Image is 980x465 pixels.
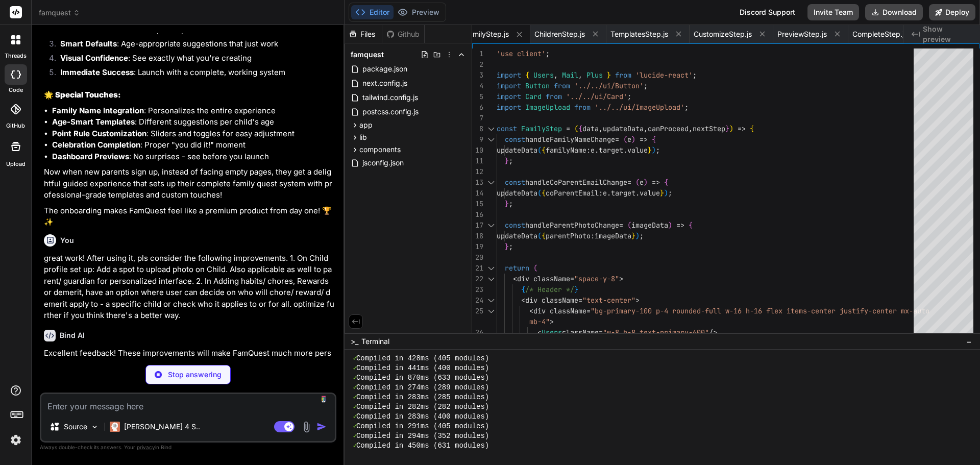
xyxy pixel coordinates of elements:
label: Upload [6,160,26,168]
div: Click to collapse the range. [484,177,498,188]
h6: You [60,235,74,246]
span: = [619,221,623,230]
span: div className [533,306,586,315]
label: threads [5,52,27,60]
strong: Immediate Success [60,67,134,77]
p: The onboarding makes FamQuest feel like a premium product from day one! 🏆✨ [44,205,334,228]
span: Compiled in 441ms (400 modules) [356,363,489,373]
strong: Dashboard Previews [52,152,129,161]
span: lib [359,132,367,142]
span: ; [509,199,513,208]
strong: Celebration Completion [52,140,140,150]
div: 9 [472,134,483,145]
span: updateData [603,124,644,133]
span: value [640,188,660,198]
span: handleFamilyNameChange [525,135,615,144]
span: components [359,144,401,155]
span: ) [729,124,733,133]
span: ( [533,263,537,273]
span: ; [509,242,513,251]
span: Compiled in 282ms (282 modules) [356,402,489,412]
span: ✓ [353,393,356,402]
span: Mail [562,70,578,80]
span: target [599,145,623,155]
span: tailwind.config.js [361,91,419,104]
span: Compiled in 283ms (285 modules) [356,393,489,402]
span: ChildrenStep.js [534,29,585,39]
span: < [529,306,533,315]
span: famquest [351,50,384,60]
span: from [554,81,570,90]
span: = [570,274,574,283]
span: ; [668,188,672,198]
span: Card [525,92,542,101]
span: , [644,124,648,133]
span: 'lucide-react' [635,70,693,80]
div: 11 [472,156,483,166]
div: 24 [472,295,483,306]
span: Compiled in 291ms (405 modules) [356,422,489,431]
span: className [562,328,599,337]
img: Pick Models [90,423,99,431]
span: > [619,274,623,283]
span: const [497,124,517,133]
div: 19 [472,241,483,252]
img: settings [7,431,24,449]
div: 6 [472,102,483,113]
p: Stop answering [168,370,222,380]
div: 8 [472,124,483,134]
span: . [595,145,599,155]
span: ; [693,70,697,80]
label: code [9,86,23,94]
span: value [627,145,648,155]
span: , [554,70,558,80]
span: import [497,92,521,101]
span: { [542,188,546,198]
div: 7 [472,113,483,124]
span: PreviewStep.js [777,29,827,39]
span: => [676,221,684,230]
span: = [615,135,619,144]
span: Users [542,328,562,337]
span: ✓ [353,441,356,451]
strong: Family Name Integration [52,106,144,115]
span: ✓ [353,383,356,393]
span: parentPhoto [546,231,591,240]
strong: Age-Smart Templates [52,117,135,127]
div: 21 [472,263,483,274]
span: − [966,336,972,347]
strong: Point Rule Customization [52,129,146,138]
span: } [505,156,509,165]
p: Excellent feedback! These improvements will make FamQuest much more personalized and flexible. Le... [44,348,334,382]
span: ✓ [353,402,356,412]
span: FamilyStep [521,124,562,133]
span: = [566,124,570,133]
span: < [537,328,542,337]
span: import [497,70,521,80]
span: { [750,124,754,133]
span: privacy [137,444,155,450]
div: 16 [472,209,483,220]
span: CustomizeStep.js [694,29,752,39]
span: { [542,145,546,155]
span: ✓ [353,412,356,422]
div: 1 [472,48,483,59]
span: "text-center" [582,296,635,305]
span: "w-8 h-8 text-primary-600" [603,328,709,337]
span: jsconfig.json [361,157,405,169]
span: CompleteStep.js [852,29,908,39]
li: : Sliders and toggles for easy adjustment [52,128,334,140]
div: Click to collapse the range. [484,134,498,145]
span: ; [656,145,660,155]
span: const [505,178,525,187]
span: } [648,145,652,155]
span: from [615,70,631,80]
span: Compiled in 294ms (352 modules) [356,431,489,441]
span: ( [627,221,631,230]
span: Compiled in 428ms (405 modules) [356,354,489,363]
div: Click to collapse the range. [484,274,498,284]
span: < [513,274,517,283]
span: < [521,296,525,305]
div: 25 [472,306,483,316]
div: Click to collapse the range. [484,263,498,274]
